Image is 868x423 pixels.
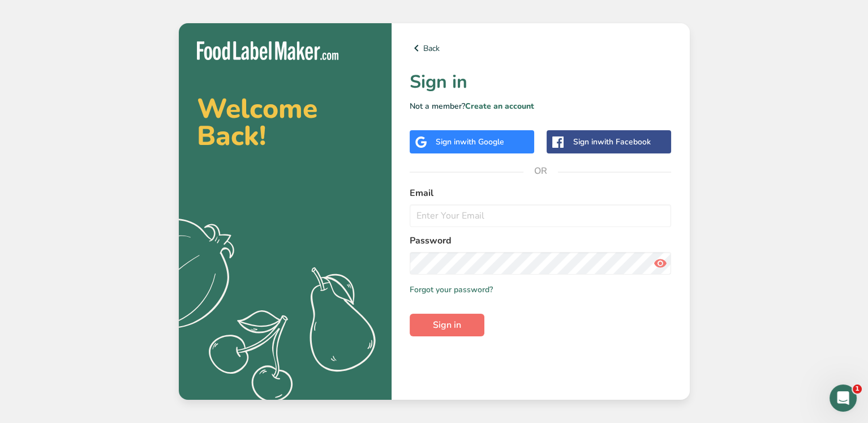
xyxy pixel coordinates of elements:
a: Forgot your password? [410,284,493,296]
input: Enter Your Email [410,204,672,227]
span: OR [523,154,557,188]
iframe: Intercom live chat [830,384,857,412]
span: with Facebook [597,136,650,147]
p: Not a member? [410,100,672,112]
span: 1 [853,384,862,394]
div: Sign in [436,136,504,148]
a: Back [410,41,672,55]
span: Sign in [433,318,461,332]
a: Create an account [465,101,534,112]
button: Sign in [410,314,484,336]
span: with Google [460,136,504,147]
h2: Welcome Back! [197,95,373,149]
label: Password [410,234,672,247]
img: Food Label Maker [197,41,338,60]
h1: Sign in [410,69,672,96]
div: Sign in [573,136,650,148]
label: Email [410,186,672,200]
